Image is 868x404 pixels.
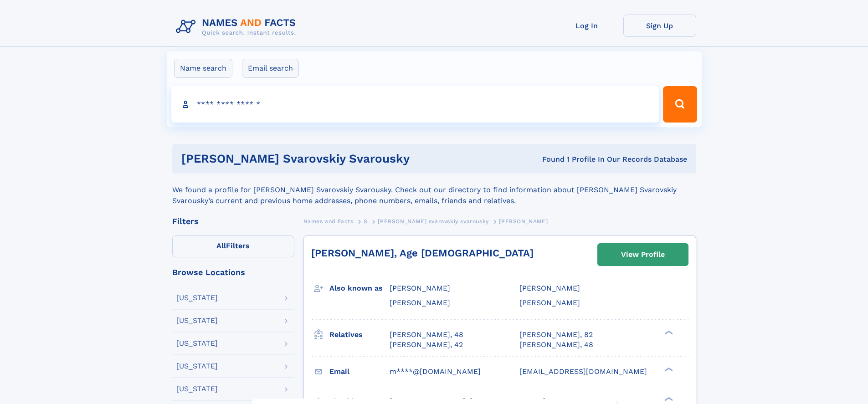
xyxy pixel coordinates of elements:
[663,396,673,402] div: ❯
[364,218,368,225] span: S
[378,215,488,227] a: [PERSON_NAME] svarovskiy svarousky
[172,268,294,276] div: Browse Locations
[172,235,294,257] label: Filters
[172,15,303,39] img: Logo Names and Facts
[172,217,294,225] div: Filters
[519,330,593,340] a: [PERSON_NAME], 82
[181,153,476,164] h1: [PERSON_NAME] Svarovskiy Svarousky
[499,218,548,225] span: [PERSON_NAME]
[598,244,688,266] a: View Profile
[176,385,218,393] div: [US_STATE]
[663,329,673,335] div: ❯
[476,154,687,164] div: Found 1 Profile In Our Records Database
[519,340,593,350] a: [PERSON_NAME], 48
[329,327,390,343] h3: Relatives
[663,366,673,372] div: ❯
[390,340,463,350] a: [PERSON_NAME], 42
[329,281,390,296] h3: Also known as
[621,244,665,265] div: View Profile
[519,284,580,292] span: [PERSON_NAME]
[329,364,390,379] h3: Email
[519,298,580,307] span: [PERSON_NAME]
[176,340,218,347] div: [US_STATE]
[216,241,226,250] span: All
[364,215,368,227] a: S
[242,59,299,78] label: Email search
[550,15,623,37] a: Log In
[390,330,463,340] a: [PERSON_NAME], 48
[390,298,450,307] span: [PERSON_NAME]
[176,294,218,302] div: [US_STATE]
[303,215,354,227] a: Names and Facts
[176,363,218,370] div: [US_STATE]
[623,15,696,37] a: Sign Up
[311,247,534,259] a: [PERSON_NAME], Age [DEMOGRAPHIC_DATA]
[663,86,697,123] button: Search Button
[378,218,488,225] span: [PERSON_NAME] svarovskiy svarousky
[519,367,647,376] span: [EMAIL_ADDRESS][DOMAIN_NAME]
[390,284,450,292] span: [PERSON_NAME]
[174,59,232,78] label: Name search
[172,174,696,206] div: We found a profile for [PERSON_NAME] Svarovskiy Svarousky. Check out our directory to find inform...
[176,317,218,324] div: [US_STATE]
[171,86,659,123] input: search input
